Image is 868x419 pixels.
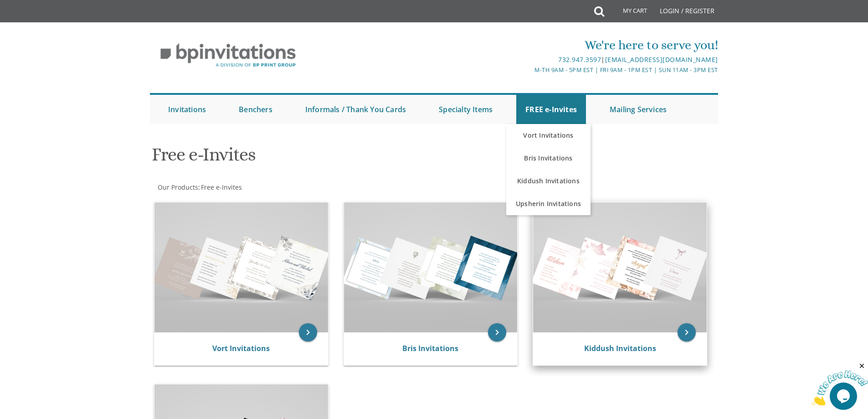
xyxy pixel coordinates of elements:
[299,323,317,341] a: keyboard_arrow_right
[506,147,591,170] a: Bris Invitations
[212,343,270,353] a: Vort Invitations
[603,1,653,24] a: My Cart
[533,202,707,332] img: Kiddush Invitations
[200,183,242,191] a: Free e-Invites
[159,95,215,124] a: Invitations
[488,323,506,341] a: keyboard_arrow_right
[584,343,656,353] a: Kiddush Invitations
[605,55,718,64] a: [EMAIL_ADDRESS][DOMAIN_NAME]
[344,202,518,332] img: Bris Invitations
[678,323,696,341] a: keyboard_arrow_right
[430,95,502,124] a: Specialty Items
[506,192,591,215] a: Upsherin Invitations
[812,362,868,405] iframe: chat widget
[340,65,718,75] div: M-Th 9am - 5pm EST | Fri 9am - 1pm EST | Sun 11am - 3pm EST
[157,183,198,191] a: Our Products
[230,95,282,124] a: Benchers
[506,124,591,147] a: Vort Invitations
[402,343,458,353] a: Bris Invitations
[601,95,676,124] a: Mailing Services
[150,36,306,74] img: BP Invitation Loft
[154,202,328,332] img: Vort Invitations
[201,183,242,191] span: Free e-Invites
[506,170,591,192] a: Kiddush Invitations
[340,54,718,65] div: |
[558,55,601,64] a: 732.947.3597
[296,95,415,124] a: Informals / Thank You Cards
[516,95,586,124] a: FREE e-Invites
[340,36,718,54] div: We're here to serve you!
[152,145,524,171] h1: Free e-Invites
[150,183,434,192] div: :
